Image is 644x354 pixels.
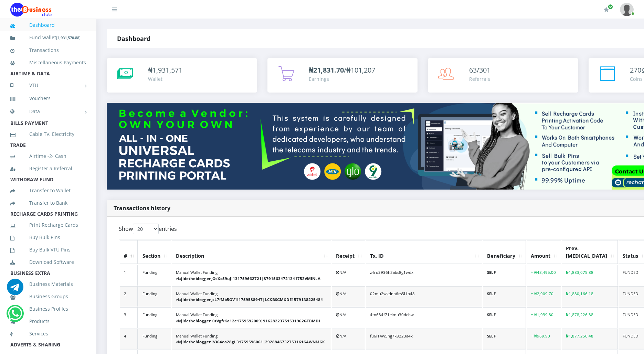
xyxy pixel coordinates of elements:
td: N/A [332,329,365,349]
td: N/A [332,307,365,328]
span: 63/301 [469,65,490,75]
a: Download Software [10,254,86,270]
a: Business Profiles [10,301,86,317]
td: 4 [120,329,138,349]
span: /₦101,207 [309,65,375,75]
td: 02mu2wkdnh6rs5l1b48 [366,286,482,307]
a: Buy Bulk VTU Pins [10,242,86,258]
div: Referrals [469,75,490,83]
a: Services [10,326,86,342]
span: 270 [630,65,641,75]
strong: Dashboard [117,34,150,43]
td: 3 [120,307,138,328]
strong: Transactions history [114,204,170,212]
b: ₦21,831.70 [309,65,344,75]
a: Transfer to Wallet [10,183,86,199]
th: Amount: activate to sort column ascending [527,240,561,264]
img: Logo [10,3,52,17]
a: Transfer to Bank [10,195,86,211]
td: Funding [138,286,171,307]
td: Manual Wallet Funding via [172,329,331,349]
a: Register a Referral [10,161,86,176]
th: Description: activate to sort column ascending [172,240,331,264]
a: ₦1,931,571 Wallet [107,58,257,93]
i: Renew/Upgrade Subscription [604,7,609,12]
a: VTU [10,77,86,94]
a: Miscellaneous Payments [10,55,86,71]
th: Tx. ID: activate to sort column ascending [366,240,482,264]
td: 4tn634f71elmu30dchw [366,307,482,328]
a: Products [10,313,86,329]
td: ₦1,877,256.48 [562,329,618,349]
small: [ ] [56,35,81,40]
td: Manual Wallet Funding via [172,286,331,307]
td: SELF [483,329,526,349]
td: N/A [332,265,365,286]
a: ₦21,831.70/₦101,207 Earnings [267,58,418,93]
th: #: activate to sort column descending [120,240,138,264]
td: Manual Wallet Funding via [172,307,331,328]
th: Receipt: activate to sort column ascending [332,240,365,264]
th: Prev. Bal: activate to sort column ascending [562,240,618,264]
td: N/A [332,286,365,307]
td: SELF [483,307,526,328]
td: Manual Wallet Funding via [172,265,331,286]
td: Funding [138,265,171,286]
td: 2 [120,286,138,307]
a: Chat for support [8,310,22,322]
label: Show entries [119,224,177,234]
a: 63/301 Referrals [428,58,578,93]
td: 1 [120,265,138,286]
th: Beneficiary: activate to sort column ascending [483,240,526,264]
a: Transactions [10,42,86,58]
td: + ₦1,939.80 [527,307,561,328]
b: jidetheblogger_0tVgfrKa12e1759592009|91628223751531962GTBMDI [181,318,320,323]
td: SELF [483,286,526,307]
span: Renew/Upgrade Subscription [608,4,613,9]
td: ₦1,880,166.18 [562,286,618,307]
a: Print Recharge Cards [10,217,86,233]
a: Business Materials [10,276,86,292]
div: Earnings [309,75,375,83]
a: Fund wallet[1,931,570.88] [10,30,86,46]
a: Airtime -2- Cash [10,148,86,164]
b: 1,931,570.88 [57,35,79,40]
td: Funding [138,329,171,349]
img: User [620,3,634,16]
div: Wallet [148,75,182,83]
a: Vouchers [10,90,86,106]
b: jidetheblogger_b364ea28gL31759596061|29288467327531616AWNMGK [181,339,325,344]
td: SELF [483,265,526,286]
td: + ₦969.90 [527,329,561,349]
td: ₦1,883,075.88 [562,265,618,286]
td: + ₦2,909.70 [527,286,561,307]
td: ₦1,878,226.38 [562,307,618,328]
a: Chat for support [7,284,23,295]
b: jidetheblogger_cL7fMb5OV1I1759588947|LCKBSGMXDE1579138225484 [181,297,323,302]
th: Section: activate to sort column ascending [138,240,171,264]
a: Dashboard [10,17,86,33]
td: fu6i14w5hg7k8223a4x [366,329,482,349]
select: Showentries [133,224,159,234]
a: Business Groups [10,289,86,304]
div: ₦ [148,65,182,75]
b: jidetheblogger_OsXc59uJI131759662721|87915634721341753VMINLA [181,276,320,281]
td: Funding [138,307,171,328]
span: 1,931,571 [152,65,182,75]
td: + ₦48,495.00 [527,265,561,286]
a: Buy Bulk Pins [10,229,86,245]
td: z4ru3936h2abs8g1wdx [366,265,482,286]
a: Cable TV, Electricity [10,126,86,142]
a: Data [10,103,86,120]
